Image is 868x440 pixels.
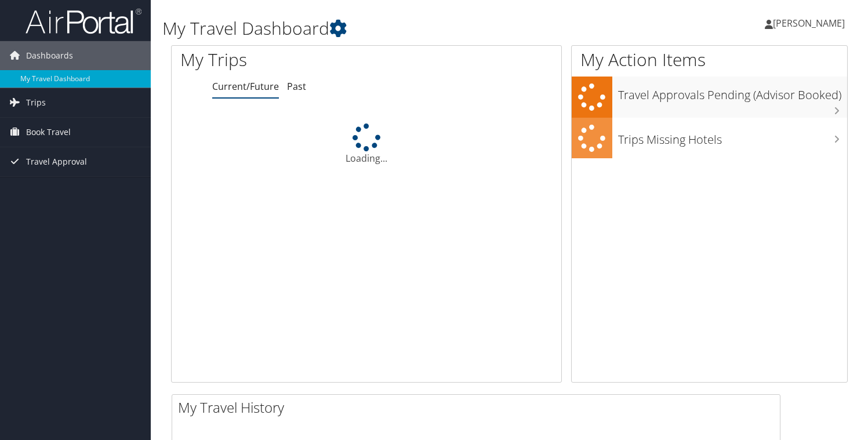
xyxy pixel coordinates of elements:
a: [PERSON_NAME] [765,6,856,41]
div: Loading... [172,123,561,165]
span: [PERSON_NAME] [773,17,845,30]
a: Current/Future [212,80,279,93]
h1: My Travel Dashboard [162,16,625,41]
a: Trips Missing Hotels [572,118,848,159]
a: Past [287,80,306,93]
span: Dashboards [26,41,73,70]
h3: Travel Approvals Pending (Advisor Booked) [618,81,848,103]
a: Travel Approvals Pending (Advisor Booked) [572,77,848,118]
h3: Trips Missing Hotels [618,126,848,148]
span: Book Travel [26,118,71,147]
span: Travel Approval [26,147,87,176]
h2: My Travel History [178,398,780,417]
h1: My Trips [180,48,390,72]
span: Trips [26,88,46,117]
h1: My Action Items [572,48,848,72]
img: airportal-logo.png [26,8,141,35]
